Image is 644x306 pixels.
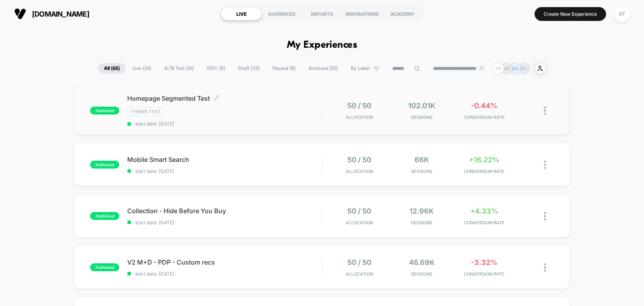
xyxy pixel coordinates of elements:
[267,63,301,74] span: Paused ( 8 )
[127,220,322,225] span: start date: [DATE]
[409,207,434,215] span: 12.96k
[408,101,435,110] span: 102.01k
[90,263,119,271] span: published
[302,8,342,20] div: REPORTS
[455,271,513,277] span: CONVERSION RATE
[492,63,504,74] div: + 5
[347,258,371,267] span: 50 / 50
[287,39,358,51] h1: My Experiences
[232,63,266,74] span: Draft ( 33 )
[303,63,344,74] span: Archived ( 52 )
[32,10,89,18] span: [DOMAIN_NAME]
[221,8,262,20] div: LIVE
[347,156,371,164] span: 50 / 50
[347,101,371,110] span: 50 / 50
[471,258,497,267] span: -3.32%
[504,66,510,71] p: AR
[455,115,513,120] span: CONVERSION RATE
[351,66,370,71] span: By Label
[393,271,451,277] span: Sessions
[127,168,322,174] span: start date: [DATE]
[12,8,92,20] button: [DOMAIN_NAME]
[535,7,606,21] button: Create New Experience
[479,66,484,71] img: end
[127,107,164,116] span: Theme Test
[127,63,157,74] span: Live ( 24 )
[127,156,322,163] span: Mobile Smart Search
[409,258,435,267] span: 46.69k
[455,220,513,225] span: CONVERSION RATE
[512,66,519,71] p: AG
[471,101,497,110] span: -0.44%
[98,63,126,74] span: All ( 65 )
[521,66,527,71] p: EC
[127,121,322,127] span: start date: [DATE]
[346,220,373,225] span: Allocation
[127,94,322,102] span: Homepage Segmented Test
[614,6,630,22] div: EF
[393,220,451,225] span: Sessions
[382,8,423,20] div: ACADEMY
[342,8,382,20] div: INSPIRATIONS
[90,212,119,220] span: published
[90,107,119,115] span: published
[612,6,632,22] button: EF
[346,115,373,120] span: Allocation
[158,63,200,74] span: A/B Test ( 16 )
[544,161,546,169] img: close
[90,161,119,169] span: published
[347,207,371,215] span: 50 / 50
[393,115,451,120] span: Sessions
[127,258,322,266] span: V2 M+D - PDP - Custom recs
[262,8,302,20] div: AUDIENCES
[346,271,373,277] span: Allocation
[14,8,26,20] img: Visually logo
[544,263,546,272] img: close
[346,169,373,174] span: Allocation
[544,212,546,220] img: close
[393,169,451,174] span: Sessions
[470,207,498,215] span: +4.33%
[127,271,322,277] span: start date: [DATE]
[127,207,322,215] span: Collection - Hide Before You Buy
[544,107,546,115] img: close
[469,156,499,164] span: +16.22%
[201,63,231,74] span: 100% ( 8 )
[414,156,429,164] span: 66k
